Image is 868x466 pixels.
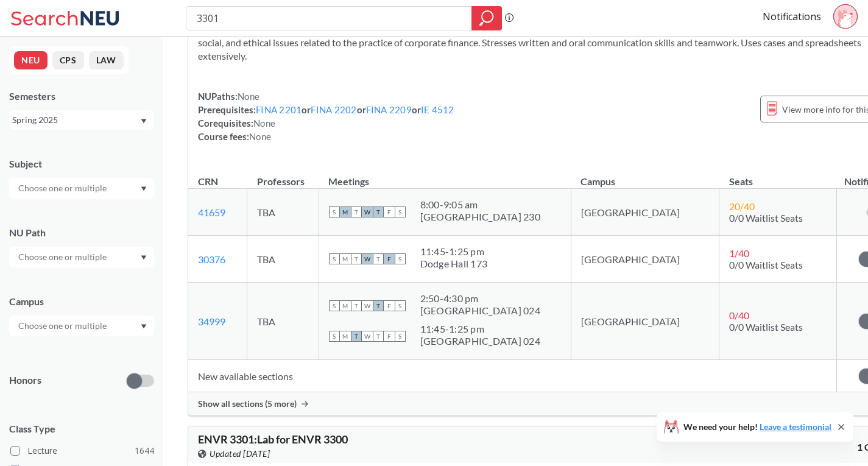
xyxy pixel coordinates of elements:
[351,331,362,342] span: T
[683,423,831,431] span: We need your help!
[9,247,154,267] div: Dropdown arrow
[729,247,749,259] span: 1 / 40
[247,283,319,360] td: TBA
[329,331,340,342] span: S
[12,113,139,127] div: Spring 2025
[52,51,84,69] button: CPS
[9,110,154,130] div: Spring 2025Dropdown arrow
[373,207,384,217] span: T
[141,119,147,124] svg: Dropdown arrow
[479,10,494,27] svg: magnifying glass
[9,316,154,336] div: Dropdown arrow
[351,207,362,217] span: T
[135,444,154,457] span: 1644
[571,189,719,236] td: [GEOGRAPHIC_DATA]
[14,51,48,69] button: NEU
[384,253,395,264] span: F
[89,51,124,69] button: LAW
[196,8,463,29] input: Class, professor, course number, "phrase"
[760,422,831,432] a: Leave a testimonial
[9,295,154,308] div: Campus
[763,10,821,23] a: Notifications
[395,300,406,311] span: S
[12,181,115,196] input: Choose one or multiple
[141,255,147,260] svg: Dropdown arrow
[395,331,406,342] span: S
[256,104,302,115] a: FINA 2201
[198,207,225,218] a: 41659
[729,200,755,212] span: 20 / 40
[729,212,803,224] span: 0/0 Waitlist Seats
[10,443,154,459] label: Lecture
[420,305,540,317] div: [GEOGRAPHIC_DATA] 024
[329,253,340,264] span: S
[373,300,384,311] span: T
[340,253,351,264] span: M
[311,104,356,115] a: FINA 2202
[340,300,351,311] span: M
[366,104,412,115] a: FINA 2209
[471,6,502,30] div: magnifying glass
[362,207,373,217] span: W
[420,292,540,305] div: 2:50 - 4:30 pm
[9,422,154,436] span: Class Type
[421,104,454,115] a: IE 4512
[384,207,395,217] span: F
[247,189,319,236] td: TBA
[9,157,154,171] div: Subject
[210,447,270,461] span: Updated [DATE]
[571,283,719,360] td: [GEOGRAPHIC_DATA]
[373,331,384,342] span: T
[198,253,225,265] a: 30376
[9,226,154,239] div: NU Path
[420,323,540,335] div: 11:45 - 1:25 pm
[420,211,540,223] div: [GEOGRAPHIC_DATA] 230
[384,300,395,311] span: F
[247,163,319,189] th: Professors
[362,300,373,311] span: W
[351,300,362,311] span: T
[9,90,154,103] div: Semesters
[351,253,362,264] span: T
[420,245,488,258] div: 11:45 - 1:25 pm
[362,253,373,264] span: W
[719,163,836,189] th: Seats
[420,258,488,270] div: Dodge Hall 173
[329,207,340,217] span: S
[373,253,384,264] span: T
[198,316,225,327] a: 34999
[362,331,373,342] span: W
[9,178,154,199] div: Dropdown arrow
[395,207,406,217] span: S
[238,91,259,102] span: None
[247,236,319,283] td: TBA
[571,163,719,189] th: Campus
[198,398,297,409] span: Show all sections (5 more)
[729,259,803,270] span: 0/0 Waitlist Seats
[198,175,218,188] div: CRN
[384,331,395,342] span: F
[198,90,454,143] div: NUPaths: Prerequisites: or or or Corequisites: Course fees:
[9,373,41,387] p: Honors
[329,300,340,311] span: S
[319,163,571,189] th: Meetings
[395,253,406,264] span: S
[729,321,803,333] span: 0/0 Waitlist Seats
[340,207,351,217] span: M
[141,186,147,191] svg: Dropdown arrow
[340,331,351,342] span: M
[12,319,115,333] input: Choose one or multiple
[571,236,719,283] td: [GEOGRAPHIC_DATA]
[198,432,348,446] span: ENVR 3301 : Lab for ENVR 3300
[420,199,540,211] div: 8:00 - 9:05 am
[420,335,540,347] div: [GEOGRAPHIC_DATA] 024
[12,250,115,264] input: Choose one or multiple
[253,118,275,129] span: None
[729,309,749,321] span: 0 / 40
[249,131,271,142] span: None
[141,324,147,329] svg: Dropdown arrow
[188,360,836,392] td: New available sections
